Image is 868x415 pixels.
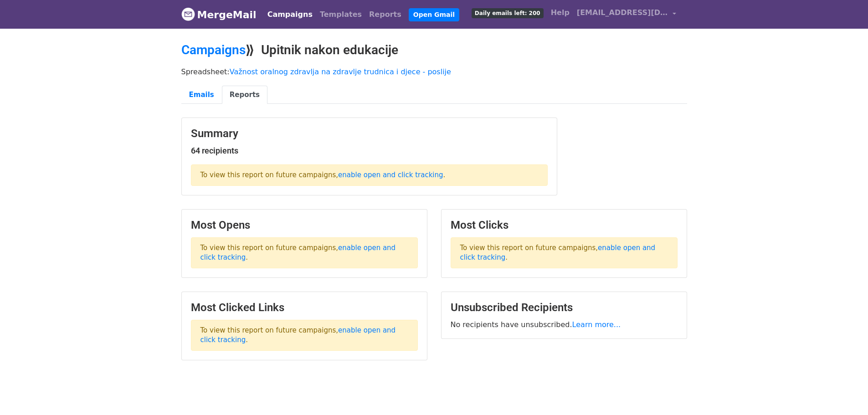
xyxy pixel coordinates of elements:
a: Emails [181,86,222,104]
p: Spreadsheet: [181,67,687,77]
span: [EMAIL_ADDRESS][DOMAIN_NAME] [577,7,668,18]
h5: 64 recipients [191,146,548,156]
a: Help [547,4,573,22]
a: Learn more... [572,320,621,329]
a: Daily emails left: 200 [468,4,547,22]
a: Open Gmail [409,8,459,21]
p: To view this report on future campaigns, . [451,237,678,268]
a: Važnost oralnog zdravlja na zdravlje trudnica i djece - poslije [230,67,451,76]
h2: ⟫ Upitnik nakon edukacije [181,42,687,58]
h3: Most Clicked Links [191,301,418,314]
h3: Summary [191,127,548,140]
a: Reports [222,86,267,104]
p: No recipients have unsubscribed. [451,320,678,329]
a: Templates [316,5,365,24]
img: MergeMail logo [181,7,195,21]
span: Daily emails left: 200 [472,8,544,18]
h3: Most Clicks [451,219,678,232]
a: Campaigns [181,42,246,57]
a: [EMAIL_ADDRESS][DOMAIN_NAME] [573,4,680,25]
a: Reports [365,5,405,24]
h3: Most Opens [191,219,418,232]
p: To view this report on future campaigns, . [191,237,418,268]
p: To view this report on future campaigns, . [191,320,418,351]
a: Campaigns [264,5,316,24]
h3: Unsubscribed Recipients [451,301,678,314]
a: enable open and click tracking [338,171,443,179]
p: To view this report on future campaigns, . [191,164,548,186]
a: MergeMail [181,5,257,24]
